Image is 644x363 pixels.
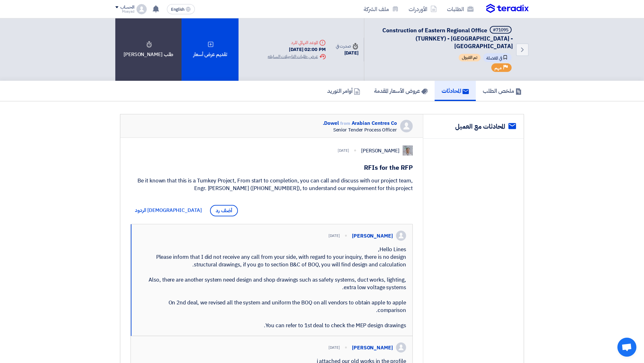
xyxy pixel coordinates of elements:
div: طلب [PERSON_NAME] [115,18,182,81]
a: الأوردرات [404,2,442,16]
div: Be it known that this is a Turnkey Project, From start to completion, you can call and discuss wi... [131,177,413,192]
img: profile_test.png [137,4,147,14]
div: Dowel Arabian Centres Co. [323,120,397,127]
div: [PERSON_NAME] [352,344,393,351]
div: Hello Lines, Please inform that I did not receive any call from your side, with regard to your in... [138,246,406,329]
h5: Construction of Eastern Regional Office (TURNKEY) - Nakheel Mall - Dammam [372,26,513,50]
div: [PERSON_NAME] [361,147,399,155]
span: أضف رد [210,205,238,216]
div: [DATE] [328,345,340,350]
div: [DATE] 02:00 PM [268,46,325,53]
img: Teradix logo [486,4,529,13]
h2: المحادثات مع العميل [455,122,505,131]
span: Construction of Eastern Regional Office (TURNKEY) - [GEOGRAPHIC_DATA] - [GEOGRAPHIC_DATA] [382,26,513,50]
div: #71095 [493,28,508,32]
div: عرض طلبات التاجيلات السابقه [268,53,325,60]
button: English [167,4,195,14]
span: from [340,120,350,127]
div: [DATE] [336,49,359,57]
a: أوامر التوريد [320,81,367,101]
div: Senior Tender Process Officer [323,127,397,133]
div: [DATE] [338,148,349,153]
span: English [171,7,184,12]
div: الحساب [120,5,134,10]
a: الطلبات [442,2,479,16]
div: Moayad [115,10,134,13]
a: ملخص الطلب [476,81,529,101]
h5: ملخص الطلب [483,87,522,94]
div: تقديم عرض أسعار [182,18,239,81]
a: المحادثات [435,81,476,101]
div: [DATE] [328,233,340,239]
img: IMG_1753965247717.jpg [403,145,413,156]
span: في المفضلة [483,53,512,62]
a: ملف الشركة [359,2,404,16]
div: صدرت في [336,43,359,49]
img: profile_test.png [396,231,406,241]
h1: RFIs for the RFP [131,163,413,172]
h5: المحادثات [442,87,469,94]
a: عروض الأسعار المقدمة [367,81,435,101]
div: الموعد النهائي للرد [268,39,325,46]
div: [PERSON_NAME] [352,232,393,239]
span: تم القبول [459,54,481,61]
span: مهم [494,65,502,71]
span: [DEMOGRAPHIC_DATA] الردود [135,207,202,214]
h5: عروض الأسعار المقدمة [374,87,428,94]
h5: أوامر التوريد [327,87,360,94]
div: Open chat [617,338,636,357]
img: profile_test.png [396,342,406,353]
